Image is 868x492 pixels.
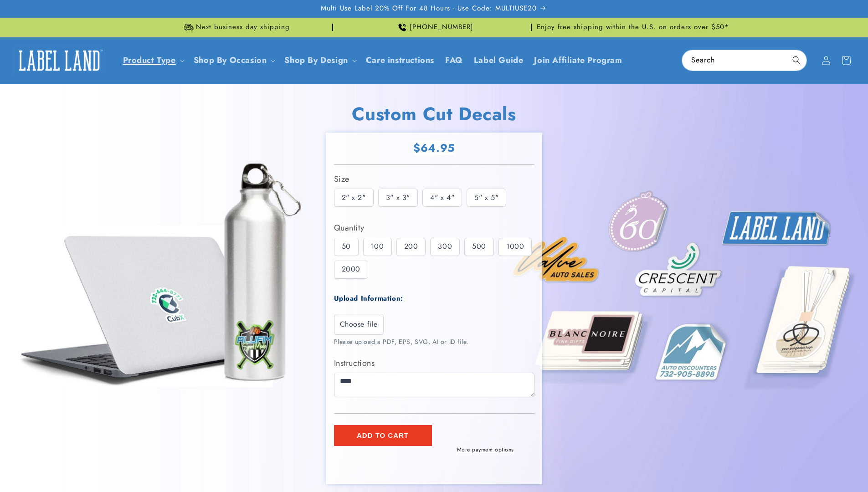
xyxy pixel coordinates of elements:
[284,54,348,66] a: Shop By Design
[396,238,426,256] div: 200
[413,141,455,155] span: $64.95
[440,50,468,71] a: FAQ
[334,337,534,347] div: Please upload a PDF, EPS, SVG, AI or ID file.
[357,431,409,440] span: Add to cart
[30,10,68,20] h2: Chat with us
[445,55,463,66] span: FAQ
[467,189,506,207] div: 5" x 5"
[194,55,267,66] span: Shop By Occasion
[138,18,333,37] div: Announcement
[334,293,403,303] label: Upload Information:
[334,172,534,186] div: Size
[337,18,532,37] div: Announcement
[279,50,360,71] summary: Shop By Design
[188,50,279,71] summary: Shop By Occasion
[363,238,392,256] div: 100
[430,238,460,256] div: 300
[334,238,359,256] div: 50
[14,46,105,75] img: Label Land
[534,55,622,66] span: Join Affiliate Program
[535,18,730,37] div: Announcement
[321,4,537,13] span: Multi Use Label 20% Off For 48 Hours - Use Code: MULTIUSE20
[326,102,542,126] h1: Custom Cut Decals
[366,55,434,66] span: Care instructions
[537,23,729,32] span: Enjoy free shipping within the U.S. on orders over $50*
[529,50,627,71] a: Join Affiliate Program
[334,356,534,370] label: Instructions
[468,50,529,71] a: Label Guide
[334,425,432,446] button: Add to cart
[123,54,176,66] a: Product Type
[498,238,532,256] div: 1000
[378,189,418,207] div: 3" x 3"
[464,238,494,256] div: 500
[334,220,534,235] div: Quantity
[5,3,79,27] button: Gorgias live chat
[410,23,473,32] span: [PHONE_NUMBER]
[437,446,534,454] a: More payment options
[334,261,368,279] div: 2000
[422,189,462,207] div: 4" x 4"
[10,43,108,78] a: Label Land
[118,50,188,71] summary: Product Type
[360,50,440,71] a: Care instructions
[786,50,806,70] button: Search
[196,23,290,32] span: Next business day shipping
[334,189,374,207] div: 2" x 2"
[474,55,524,66] span: Label Guide
[340,319,378,330] span: Choose file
